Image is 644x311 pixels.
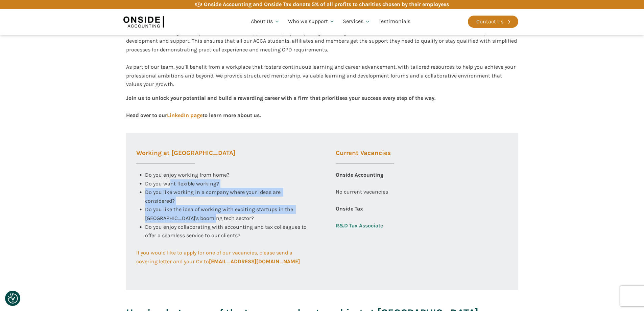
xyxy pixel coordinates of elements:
div: Contact Us [476,17,503,26]
div: At Onside Accounting, we are proud to be an ACCA Approved Employer, a prestigious recognition tha... [126,28,518,89]
span: Do you like working in a company where your ideas are considered? [145,189,282,204]
span: Do you enjoy working from home? [145,172,230,178]
button: Consent Preferences [8,293,18,304]
span: Do you enjoy collaborating with accounting and tax colleagues to offer a seamless service to our ... [145,224,308,239]
div: No current vacancies [336,187,388,204]
a: Who we support [284,10,339,33]
span: Do you want flexible working? [145,180,219,187]
img: Onside Accounting [123,14,164,29]
img: Revisit consent button [8,293,18,304]
span: Do you like the idea of working with exciting startups in the [GEOGRAPHIC_DATA]'s booming tech se... [145,206,294,221]
h3: Working at [GEOGRAPHIC_DATA] [136,150,235,164]
a: R&D Tax Associate [336,221,383,230]
a: LinkedIn page [167,112,202,118]
a: Contact Us [468,16,518,28]
a: Services [339,10,375,33]
a: If you would like to apply for one of our vacancies, please send a covering letter and your CV to... [136,248,309,266]
a: About Us [247,10,284,33]
b: [EMAIL_ADDRESS][DOMAIN_NAME] [209,258,300,265]
div: Onside Accounting [336,171,383,187]
a: Testimonials [375,10,414,33]
div: Join us to unlock your potential and build a rewarding career with a firm that prioritises your s... [126,94,435,119]
span: If you would like to apply for one of our vacancies, please send a covering letter and your CV to [136,249,300,265]
h3: Current Vacancies [336,150,394,164]
div: Onside Tax [336,204,363,221]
